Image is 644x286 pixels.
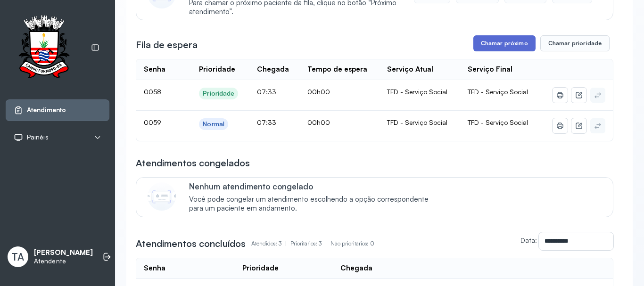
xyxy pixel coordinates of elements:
h3: Fila de espera [136,38,198,51]
span: Atendimento [27,106,66,114]
span: TFD - Serviço Social [468,118,528,126]
div: Prioridade [199,65,235,74]
div: Prioridade [203,90,234,98]
img: Logotipo do estabelecimento [10,15,78,81]
a: Atendimento [14,106,101,115]
h3: Atendimentos concluídos [136,237,246,250]
div: Serviço Final [468,65,512,74]
button: Chamar prioridade [540,35,610,51]
div: Chegada [340,264,372,273]
div: Chegada [257,65,289,74]
span: 07:33 [257,118,276,126]
span: 0059 [144,118,161,126]
div: TFD - Serviço Social [387,118,453,127]
p: Não prioritários: 0 [330,237,374,250]
span: | [325,240,327,247]
span: 07:33 [257,88,276,96]
div: Serviço Atual [387,65,433,74]
span: Você pode congelar um atendimento escolhendo a opção correspondente para um paciente em andamento. [189,195,438,213]
span: TFD - Serviço Social [468,88,528,96]
div: Prioridade [242,264,279,273]
h3: Atendimentos congelados [136,156,250,170]
span: 0058 [144,88,161,96]
span: 00h00 [307,88,330,96]
p: [PERSON_NAME] [34,248,93,257]
img: Imagem de CalloutCard [148,182,176,211]
span: | [285,240,287,247]
div: Normal [203,120,224,128]
div: Senha [144,65,165,74]
p: Atendidos: 3 [251,237,290,250]
p: Nenhum atendimento congelado [189,181,438,191]
span: 00h00 [307,118,330,126]
span: Painéis [27,133,49,141]
button: Chamar próximo [473,35,536,51]
label: Data: [520,236,537,244]
div: Tempo de espera [307,65,367,74]
div: Senha [144,264,165,273]
p: Atendente [34,257,93,265]
p: Prioritários: 3 [290,237,330,250]
div: TFD - Serviço Social [387,88,453,96]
